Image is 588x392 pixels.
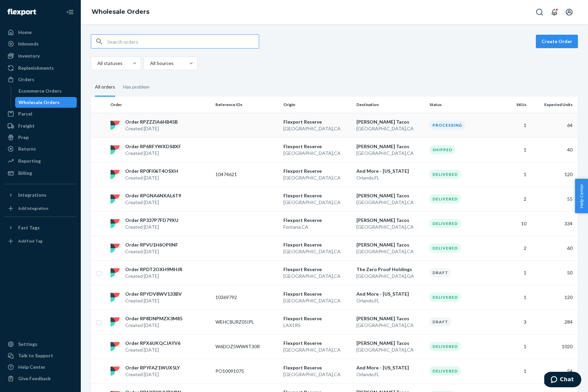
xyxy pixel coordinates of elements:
td: 120 [529,285,578,309]
p: Created [DATE] [125,273,182,280]
td: 284 [529,309,578,334]
p: Orlando , FL [356,371,424,378]
a: Returns [4,143,77,154]
img: flexport logo [110,219,120,228]
a: Wholesale Orders [15,97,77,108]
p: [PERSON_NAME] Tacos [356,192,424,199]
div: Wholesale Orders [19,99,60,106]
p: [GEOGRAPHIC_DATA] , CA [283,248,351,255]
img: flexport logo [110,293,120,302]
p: 10474621 [215,171,269,178]
img: flexport logo [110,268,120,277]
p: [PERSON_NAME] Tacos [356,340,424,347]
p: [GEOGRAPHIC_DATA] , CA [356,224,424,230]
p: And More - [US_STATE] [356,364,424,371]
input: All statuses [97,60,97,67]
div: Billing [18,170,32,176]
p: And More - [US_STATE] [356,291,424,297]
div: Parcel [18,110,32,117]
p: Created [DATE] [125,125,178,132]
td: 1 [495,285,529,309]
td: 334 [529,211,578,236]
p: [PERSON_NAME] Tacos [356,241,424,248]
p: Flexport Reserve [283,315,351,322]
p: [GEOGRAPHIC_DATA] , GA [356,273,424,280]
a: Billing [4,168,77,178]
td: 1 [495,113,529,137]
button: Create Order [536,35,578,48]
p: Order RPDT2OXH9MHJR [125,266,182,273]
a: Help Center [4,362,77,372]
p: Order RP8DNPMZX3M85 [125,315,182,322]
div: Freight [18,123,35,129]
div: Draft [429,317,451,326]
a: Add Integration [4,203,77,214]
div: Delivered [429,170,461,179]
div: Has problem [123,78,149,96]
p: [GEOGRAPHIC_DATA] , CA [283,199,351,206]
button: Open account menu [562,5,576,19]
div: Add Fast Tag [18,238,42,244]
td: 3 [495,309,529,334]
iframe: Opens a widget where you can chat to one of our agents [544,372,581,389]
th: Status [427,97,495,113]
p: [GEOGRAPHIC_DATA] , CA [283,347,351,353]
td: 1020 [529,334,578,359]
p: [GEOGRAPHIC_DATA] , CA [283,273,351,280]
td: 2 [495,187,529,211]
p: [GEOGRAPHIC_DATA] , CA [283,125,351,132]
div: Help Center [18,364,45,370]
button: Close Navigation [63,5,77,19]
a: Reporting [4,156,77,166]
a: Wholesale Orders [92,8,149,15]
ol: breadcrumbs [86,2,155,22]
div: Orders [18,76,34,83]
p: Order RP6RFYWXDS8XF [125,143,181,150]
p: PO10091075 [215,368,269,374]
img: flexport logo [110,145,120,155]
p: Flexport Reserve [283,143,351,150]
p: [PERSON_NAME] Tacos [356,119,424,125]
a: Freight [4,121,77,131]
img: Flexport logo [7,9,36,15]
a: Settings [4,339,77,350]
p: Flexport Reserve [283,217,351,224]
a: Parcel [4,108,77,119]
div: Give Feedback [18,375,51,382]
div: Delivered [429,366,461,375]
td: 120 [529,162,578,187]
p: Order RPVU1H6OPIINF [125,241,178,248]
div: Inventory [18,53,40,59]
img: flexport logo [110,170,120,179]
p: Flexport Reserve [283,119,351,125]
p: The Zero Proof Holdings [356,266,424,273]
button: Fast Tags [4,222,77,233]
p: Flexport Reserve [283,340,351,347]
p: [GEOGRAPHIC_DATA] , CA [283,297,351,304]
p: Orlando , FL [356,174,424,181]
div: Shipped [429,145,455,154]
a: Orders [4,74,77,85]
span: Help Center [575,179,588,213]
td: 64 [529,113,578,137]
td: 55 [529,187,578,211]
p: Order RPYDV8WV133BV [125,291,182,297]
p: [GEOGRAPHIC_DATA] , CA [356,248,424,255]
p: [PERSON_NAME] Tacos [356,143,424,150]
p: [GEOGRAPHIC_DATA] , CA [356,347,424,353]
p: [GEOGRAPHIC_DATA] , CA [283,174,351,181]
button: Give Feedback [4,373,77,384]
td: 10 [495,211,529,236]
p: [GEOGRAPHIC_DATA] , CA [356,150,424,157]
img: flexport logo [110,121,120,130]
p: Order RPGNA6NXAL6T9 [125,192,181,199]
div: Add Integration [18,205,48,211]
p: Flexport Reserve [283,364,351,371]
p: 10369792 [215,294,269,301]
div: Replenishments [18,65,54,71]
p: Created [DATE] [125,150,181,157]
img: flexport logo [110,342,120,351]
img: flexport logo [110,194,120,204]
p: [GEOGRAPHIC_DATA] , CA [283,371,351,378]
p: [GEOGRAPHIC_DATA] , CA [283,150,351,157]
